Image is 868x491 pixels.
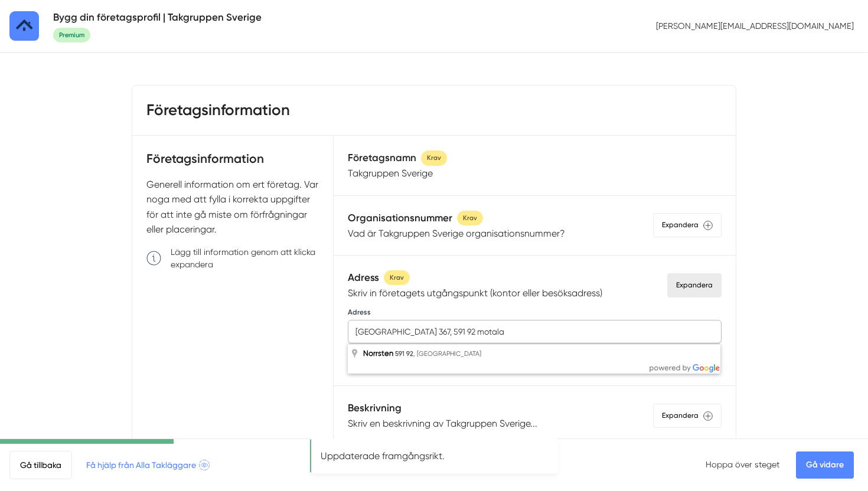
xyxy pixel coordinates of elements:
[146,177,319,237] p: Generell information om ert företag. Var noga med att fylla i korrekta uppgifter för att inte gå ...
[363,349,393,358] span: Norrsten
[348,286,602,300] p: Skriv in företagets utgångspunkt (kontor eller besöksadress)
[653,213,722,237] div: Expandera
[348,270,379,286] h5: Adress
[395,350,481,358] span: , [GEOGRAPHIC_DATA]
[348,307,371,317] label: Adress
[348,416,537,431] p: Skriv en beskrivning av Takgruppen Sverige...
[457,211,483,225] span: Krav
[9,451,72,479] a: Gå tillbaka
[171,246,319,270] p: Lägg till information genom att klicka expandera
[53,28,90,42] span: Premium
[348,210,452,226] h5: Organisationsnummer
[146,100,290,121] h3: Företagsinformation
[395,350,413,358] span: 591 92
[146,150,319,176] h4: Företagsinformation
[651,15,859,37] p: [PERSON_NAME][EMAIL_ADDRESS][DOMAIN_NAME]
[421,150,447,165] span: Krav
[384,270,410,285] span: Krav
[321,449,547,463] p: Uppdaterade framgångsrikt.
[348,320,722,343] input: Adress
[667,273,722,297] div: Expandera
[348,150,416,166] h5: Företagsnamn
[348,166,447,181] p: Takgruppen Sverige
[348,226,565,241] p: Vad är Takgruppen Sverige organisationsnummer?
[53,9,262,25] h5: Bygg din företagsprofil | Takgruppen Sverige
[796,451,854,479] a: Gå vidare
[86,459,210,472] span: Få hjälp från Alla Takläggare
[706,460,779,469] a: Hoppa över steget
[9,11,39,41] img: Alla Takläggare
[348,400,537,416] h5: Beskrivning
[653,404,722,428] div: Expandera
